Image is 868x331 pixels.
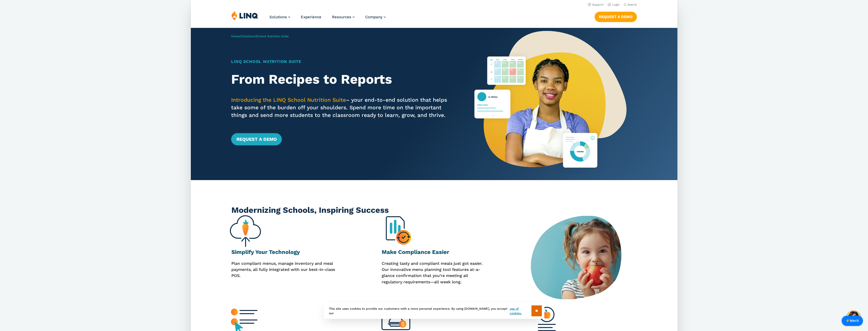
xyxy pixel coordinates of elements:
h3: Make Compliance Easier [382,249,487,256]
a: Support [588,3,603,6]
p: Plan compliant menus, manage inventory and meal payments, all fully integrated with our best-in-c... [231,260,336,305]
span: Resources [332,15,351,19]
button: Merit [842,316,863,326]
h1: LINQ School Nutrition Suite [231,59,455,65]
a: Solutions [269,15,290,19]
a: Home [231,34,240,38]
a: Company [365,15,386,19]
a: Solutions [241,34,255,38]
span: Solutions [269,15,287,19]
a: use of cookies. [510,306,531,316]
img: ⚡ [846,319,849,322]
a: Experience [301,15,321,19]
h3: Simplify Your Technology [231,249,336,256]
nav: Primary Navigation [269,11,386,27]
span: Introducing the LINQ School Nutrition Suite [231,97,346,103]
nav: Utility Navigation [191,2,677,7]
button: Hello, have a question? Let’s chat. [846,310,860,325]
a: Request a Demo [231,133,282,145]
img: Nutrition Suite Launch [474,28,626,180]
p: – your end-to-end solution that helps take some of the burden off your shoulders. Spend more time... [231,96,455,119]
div: This site uses cookies to provide our customers with a more personal experience. By using [DOMAIN... [324,303,544,319]
h2: Modernizing Schools, Inspiring Success [231,204,637,216]
span: Search [627,3,637,6]
button: Open Search Bar [623,3,637,7]
span: School Nutrition Suite [256,34,289,38]
p: Creating tasty and compliant meals just got easier. Our innovative menu planning tool features at... [382,260,487,305]
span: Company [365,15,382,19]
nav: Button Navigation [594,11,637,22]
a: Resources [332,15,355,19]
span: / / [231,34,289,38]
img: LINQ | K‑12 Software [231,11,258,20]
h2: From Recipes to Reports [231,72,455,87]
a: Login [607,3,619,6]
a: Request a Demo [594,12,637,22]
